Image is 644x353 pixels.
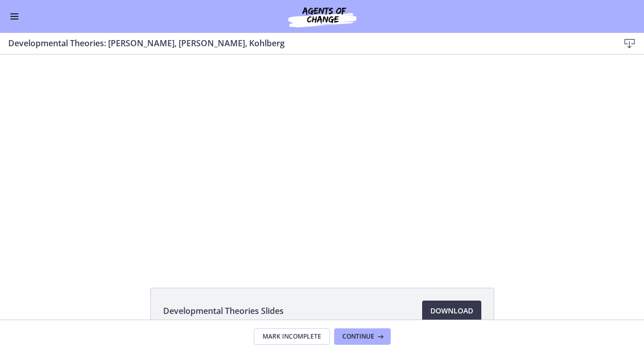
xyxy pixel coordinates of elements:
[254,328,330,345] button: Mark Incomplete
[422,301,481,321] a: Download
[334,328,391,345] button: Continue
[8,37,603,49] h3: Developmental Theories: [PERSON_NAME], [PERSON_NAME], Kohlberg
[260,4,384,29] img: Agents of Change Social Work Test Prep
[163,305,284,317] span: Developmental Theories Slides
[263,332,321,341] span: Mark Incomplete
[430,305,473,317] span: Download
[342,332,374,341] span: Continue
[8,10,21,23] button: Enable menu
